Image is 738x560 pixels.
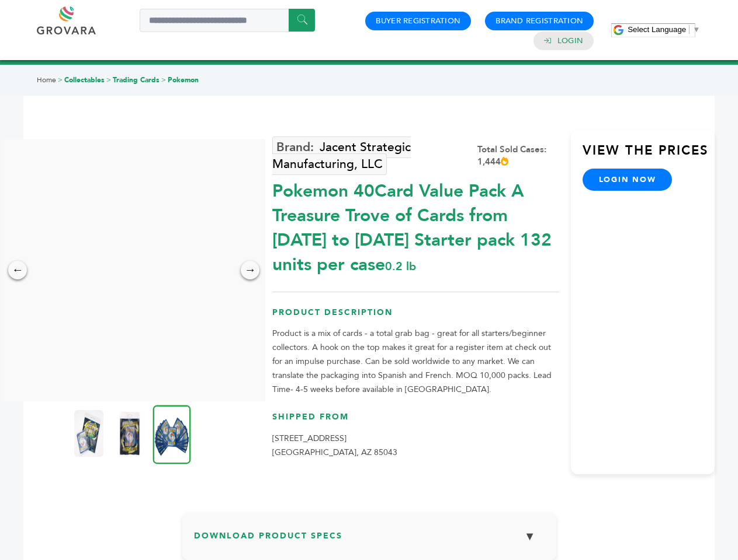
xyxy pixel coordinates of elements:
[496,16,583,26] a: Brand Registration
[140,9,315,32] input: Search a product or brand...
[628,25,686,34] span: Select Language
[8,261,27,279] div: ←
[692,25,700,34] span: ▼
[168,75,199,85] a: Pokemon
[153,405,191,464] img: Pokemon 40-Card Value Pack – A Treasure Trove of Cards from 1996 to 2024 - Starter pack! 132 unit...
[477,143,559,168] div: Total Sold Cases: 1,444
[241,261,259,279] div: →
[272,327,559,397] p: Product is a mix of cards - a total grab bag - great for all starters/beginner collectors. A hook...
[557,36,583,46] a: Login
[106,75,111,85] span: >
[194,524,545,558] h3: Download Product Specs
[272,307,559,327] h3: Product Description
[64,75,105,85] a: Collectables
[515,524,545,549] button: ▼
[272,173,559,277] div: Pokemon 40Card Value Pack A Treasure Trove of Cards from [DATE] to [DATE] Starter pack 132 units ...
[58,75,63,85] span: >
[37,75,56,85] a: Home
[385,258,416,274] span: 0.2 lb
[628,25,700,34] a: Select Language​
[583,142,715,169] h3: View the Prices
[272,432,559,460] p: [STREET_ADDRESS] [GEOGRAPHIC_DATA], AZ 85043
[583,169,673,191] a: login now
[161,75,166,85] span: >
[74,410,103,457] img: Pokemon 40-Card Value Pack – A Treasure Trove of Cards from 1996 to 2024 - Starter pack! 132 unit...
[115,410,144,457] img: Pokemon 40-Card Value Pack – A Treasure Trove of Cards from 1996 to 2024 - Starter pack! 132 unit...
[272,411,559,432] h3: Shipped From
[272,136,411,175] a: Jacent Strategic Manufacturing, LLC
[376,16,460,26] a: Buyer Registration
[113,75,160,85] a: Trading Cards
